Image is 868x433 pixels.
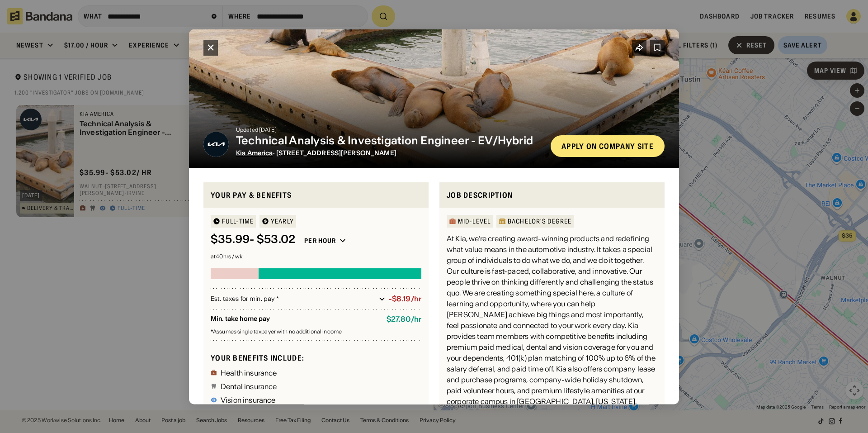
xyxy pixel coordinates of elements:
[221,369,277,376] div: Health insurance
[211,254,421,259] div: at 40 hrs / wk
[447,233,657,407] div: At Kia, we’re creating award-winning products and redefining what value means in the automotive i...
[236,149,543,157] div: · [STREET_ADDRESS][PERSON_NAME]
[222,218,254,224] div: Full-time
[221,382,277,390] div: Dental insurance
[211,294,375,303] div: Est. taxes for min. pay *
[211,329,421,334] div: Assumes single taxpayer with no additional income
[236,134,543,147] div: Technical Analysis & Investigation Engineer - EV/Hybrid
[508,218,571,224] div: Bachelor's Degree
[389,295,421,303] div: -$8.19/hr
[271,218,294,224] div: YEARLY
[203,131,229,157] img: Kia America logo
[211,353,421,362] div: Your benefits include:
[236,148,273,157] span: Kia America
[458,218,491,224] div: Mid-Level
[236,127,543,132] div: Updated [DATE]
[211,315,379,324] div: Min. take home pay
[561,142,654,149] div: Apply on company site
[211,233,295,246] div: $ 35.99 - $53.02
[304,237,336,245] div: Per hour
[387,315,421,324] div: $ 27.80 / hr
[447,189,657,200] div: Job Description
[221,396,276,403] div: Vision insurance
[211,189,421,200] div: Your pay & benefits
